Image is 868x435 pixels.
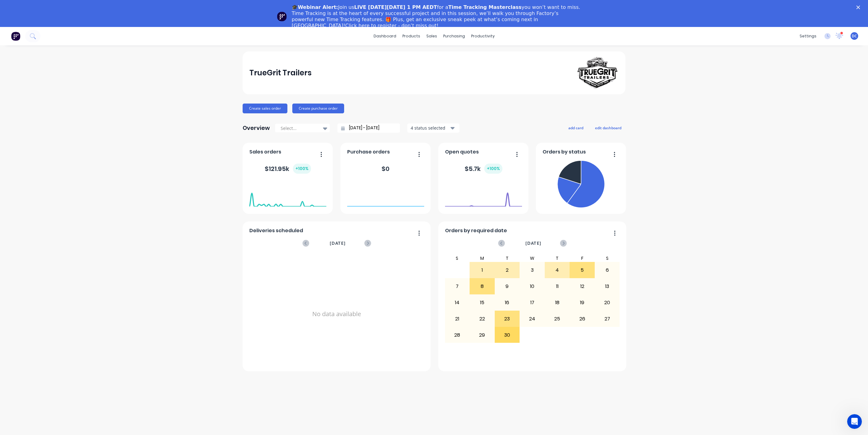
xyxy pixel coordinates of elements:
div: 27 [595,311,620,327]
button: add card [564,124,587,132]
div: 23 [495,311,520,327]
div: T [545,255,570,262]
div: productivity [468,32,498,41]
a: dashboard [371,32,399,41]
div: Close [856,6,862,9]
div: 11 [545,279,570,294]
b: 🎓Webinar Alert: [292,4,338,10]
div: No data available [249,255,424,373]
div: 28 [445,327,470,343]
span: Orders by status [543,148,586,156]
div: 22 [470,311,494,327]
iframe: Intercom live chat [847,414,862,429]
div: 18 [545,295,570,310]
div: $ 121.95k [265,164,311,174]
div: 25 [545,311,570,327]
div: $ 0 [382,164,390,173]
div: 10 [520,279,544,294]
span: [DATE] [525,240,541,247]
span: Purchase orders [347,148,390,156]
div: Join us for a you won’t want to miss. Time Tracking is at the heart of every successful project a... [292,4,581,29]
div: sales [423,32,440,41]
div: F [570,255,595,262]
div: T [495,255,520,262]
button: Create sales order [243,104,287,113]
div: 7 [445,279,470,294]
div: 30 [495,327,520,343]
div: 4 status selected [411,125,449,131]
div: M [470,255,495,262]
div: + 100 % [293,164,311,174]
div: 1 [470,263,494,278]
div: 19 [570,295,594,310]
div: 5 [570,263,594,278]
button: edit dashboard [591,124,625,132]
div: 9 [495,279,520,294]
img: Factory [11,32,20,41]
b: LIVE [DATE][DATE] 1 PM AEDT [354,4,437,10]
div: Overview [243,122,270,134]
div: 12 [570,279,594,294]
span: [DATE] [330,240,346,247]
div: 26 [570,311,594,327]
span: Open quotes [445,148,479,156]
b: Time Tracking Masterclass [448,4,522,10]
div: + 100 % [484,164,502,174]
img: TrueGrit Trailers [576,56,619,89]
div: 21 [445,311,470,327]
div: $ 5.7k [465,164,502,174]
div: 4 [545,263,570,278]
div: settings [797,32,820,41]
div: 20 [595,295,620,310]
div: S [445,255,470,262]
a: Click here to register - don’t miss out! [345,23,439,28]
div: 6 [595,263,620,278]
div: 16 [495,295,520,310]
span: Sales orders [249,148,281,156]
div: W [520,255,545,262]
button: 4 status selected [407,123,459,133]
div: 29 [470,327,494,343]
div: TrueGrit Trailers [249,67,312,79]
span: DC [852,33,857,39]
div: 17 [520,295,544,310]
div: 3 [520,263,544,278]
div: 13 [595,279,620,294]
div: 24 [520,311,544,327]
img: Profile image for Team [277,12,287,21]
div: products [399,32,423,41]
div: 14 [445,295,470,310]
div: purchasing [440,32,468,41]
div: 2 [495,263,520,278]
div: 15 [470,295,494,310]
div: 8 [470,279,494,294]
button: Create purchase order [292,104,344,113]
div: S [595,255,620,262]
span: Orders by required date [445,227,507,234]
